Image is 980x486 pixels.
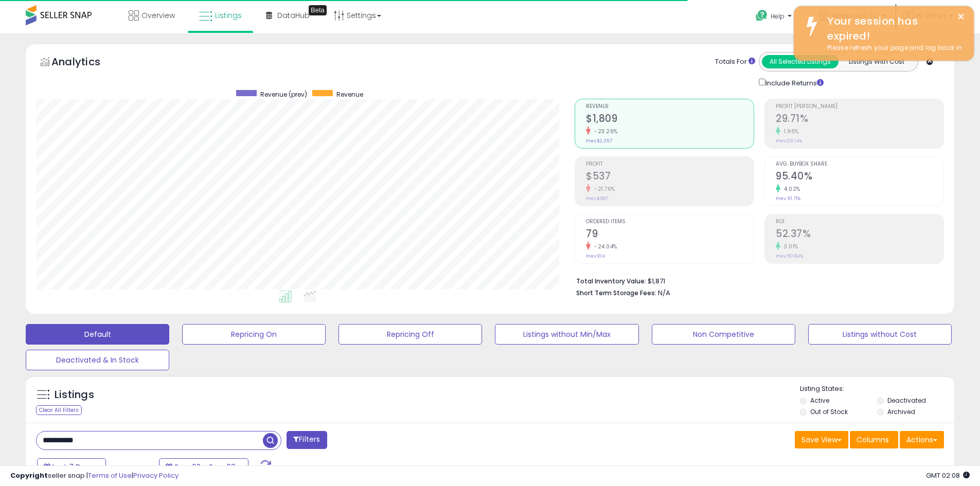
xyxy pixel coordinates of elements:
button: Columns [850,431,898,448]
i: Get Help [755,9,768,22]
button: Non Competitive [652,324,795,345]
p: Listing States: [800,384,954,394]
h5: Listings [55,388,94,402]
small: 1.96% [780,128,799,135]
span: Listings [215,10,242,21]
button: Listings without Cost [808,324,952,345]
span: Revenue [586,104,754,110]
small: Prev: 50.84% [776,253,803,259]
div: seller snap | | [10,471,179,481]
span: Revenue [336,90,363,99]
span: Profit [586,161,754,167]
button: Listings With Cost [838,55,915,68]
small: -21.76% [591,185,615,193]
h2: 95.40% [776,170,943,184]
small: Prev: $687 [586,195,608,202]
span: Sep-02 - Sep-08 [174,462,236,472]
button: Actions [900,431,944,448]
span: Last 7 Days [52,462,93,472]
button: Deactivated & In Stock [26,350,169,370]
small: Prev: 29.14% [776,138,802,144]
label: Out of Stock [810,407,848,416]
button: × [957,10,965,23]
strong: Copyright [10,471,48,480]
small: -23.26% [591,128,618,135]
a: Terms of Use [88,471,132,480]
b: Short Term Storage Fees: [576,289,656,297]
div: Tooltip anchor [309,5,327,15]
span: 2025-09-17 02:08 GMT [926,471,970,480]
label: Archived [887,407,915,416]
small: Prev: 104 [586,253,605,259]
span: Revenue (prev) [260,90,307,99]
h2: 79 [586,228,754,242]
div: Your session has expired! [819,14,966,43]
a: Help [747,2,802,33]
h5: Analytics [51,55,120,71]
small: 3.01% [780,243,798,250]
button: Repricing Off [338,324,482,345]
h2: $1,809 [586,113,754,127]
span: N/A [658,288,670,298]
div: Clear All Filters [36,405,82,415]
small: Prev: 91.71% [776,195,800,202]
span: DataHub [277,10,310,21]
span: Avg. Buybox Share [776,161,943,167]
span: Overview [141,10,175,21]
h2: 52.37% [776,228,943,242]
button: All Selected Listings [762,55,839,68]
span: Columns [857,435,889,445]
span: Compared to: [108,463,155,473]
h2: 29.71% [776,113,943,127]
span: Profit [PERSON_NAME] [776,104,943,110]
label: Active [810,396,829,405]
div: Totals For [715,57,755,67]
button: Save View [795,431,848,448]
small: Prev: $2,357 [586,138,612,144]
span: Help [771,12,785,21]
button: Filters [287,431,327,449]
button: Listings without Min/Max [495,324,638,345]
span: ROI [776,219,943,225]
div: Include Returns [751,77,836,88]
label: Deactivated [887,396,926,405]
a: Privacy Policy [133,471,179,480]
small: -24.04% [591,243,617,250]
button: Last 7 Days [37,458,106,476]
button: Repricing On [182,324,326,345]
button: Sep-02 - Sep-08 [159,458,248,476]
div: Please refresh your page and log back in [819,43,966,53]
small: 4.02% [780,185,800,193]
span: Ordered Items [586,219,754,225]
li: $1,871 [576,274,936,286]
button: Default [26,324,169,345]
h2: $537 [586,170,754,184]
b: Total Inventory Value: [576,277,646,285]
